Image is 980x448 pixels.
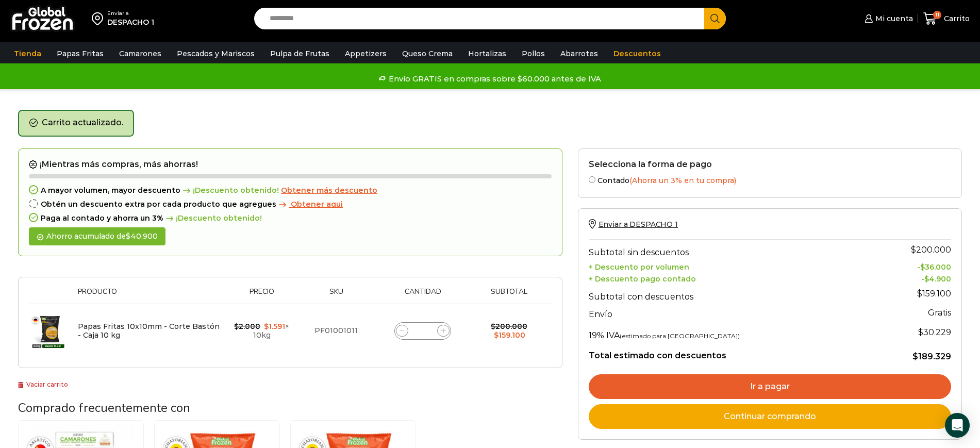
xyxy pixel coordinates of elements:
button: Search button [704,8,726,29]
a: Appetizers [340,44,392,63]
th: Subtotal con descuentos [589,284,869,304]
span: Carrito [941,13,970,24]
bdi: 4.900 [924,274,951,284]
strong: Gratis [928,308,951,318]
bdi: 2.000 [234,322,260,331]
bdi: 200.000 [911,245,951,255]
label: Contado [589,174,951,185]
input: Product quantity [416,324,430,338]
a: Pulpa de Frutas [265,44,335,63]
bdi: 36.000 [920,262,951,272]
th: Producto [73,288,225,304]
span: $ [911,245,916,255]
td: × 10kg [225,304,298,358]
div: Open Intercom Messenger [945,413,970,438]
span: Obtener más descuento [281,186,377,195]
a: Pollos [517,44,550,63]
a: Continuar comprando [589,404,951,429]
div: Obtén un descuento extra por cada producto que agregues [29,200,552,209]
div: DESPACHO 1 [107,17,154,27]
h2: Selecciona la forma de pago [589,159,951,169]
div: Paga al contado y ahorra un 3% [29,214,552,223]
span: $ [924,274,929,284]
th: 19% IVA [589,322,869,343]
div: Enviar a [107,10,154,17]
bdi: 159.100 [494,330,525,340]
span: $ [912,352,918,361]
bdi: 1.591 [264,322,285,331]
span: Mi cuenta [873,13,913,24]
a: Tienda [9,44,46,63]
th: Subtotal [472,288,546,304]
div: Ahorro acumulado de [29,227,165,245]
a: Queso Crema [397,44,458,63]
a: Abarrotes [555,44,603,63]
span: Obtener aqui [291,200,343,209]
a: 11 Carrito [923,7,970,31]
span: 30.229 [918,327,951,337]
a: Hortalizas [463,44,511,63]
small: (estimado para [GEOGRAPHIC_DATA]) [620,332,740,340]
h2: ¡Mientras más compras, más ahorras! [29,159,552,170]
th: Cantidad [374,288,472,304]
a: Obtener más descuento [281,186,377,195]
a: Papas Fritas 10x10mm - Corte Bastón - Caja 10 kg [78,322,220,340]
a: Mi cuenta [862,8,912,29]
span: $ [264,322,269,331]
td: PF01001011 [298,304,374,358]
span: 11 [933,11,941,19]
th: Envío [589,304,869,322]
th: Total estimado con descuentos [589,343,869,362]
a: Enviar a DESPACHO 1 [589,220,678,229]
th: Precio [225,288,298,304]
bdi: 40.900 [126,231,158,241]
bdi: 159.100 [917,289,951,298]
span: $ [491,322,495,331]
a: Descuentos [608,44,666,63]
a: Ir a pagar [589,374,951,399]
a: Papas Fritas [52,44,109,63]
bdi: 189.329 [912,352,951,361]
span: $ [917,289,922,298]
div: Carrito actualizado. [18,110,134,137]
bdi: 200.000 [491,322,527,331]
input: Contado(Ahorra un 3% en tu compra) [589,176,595,183]
span: $ [234,322,239,331]
span: ¡Descuento obtenido! [180,186,279,195]
a: Vaciar carrito [18,380,68,388]
a: Camarones [114,44,167,63]
td: - [869,272,951,284]
span: Enviar a DESPACHO 1 [599,220,678,229]
td: - [869,260,951,272]
th: Subtotal sin descuentos [589,239,869,260]
div: A mayor volumen, mayor descuento [29,186,552,195]
span: ¡Descuento obtenido! [163,214,262,223]
th: Sku [298,288,374,304]
span: $ [126,231,130,241]
th: + Descuento pago contado [589,272,869,284]
span: Comprado frecuentemente con [18,400,190,416]
img: address-field-icon.svg [92,10,107,27]
span: (Ahorra un 3% en tu compra) [629,176,736,185]
span: $ [918,327,923,337]
a: Obtener aqui [276,200,343,209]
th: + Descuento por volumen [589,260,869,272]
span: $ [920,262,925,272]
span: $ [494,330,499,340]
a: Pescados y Mariscos [172,44,260,63]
